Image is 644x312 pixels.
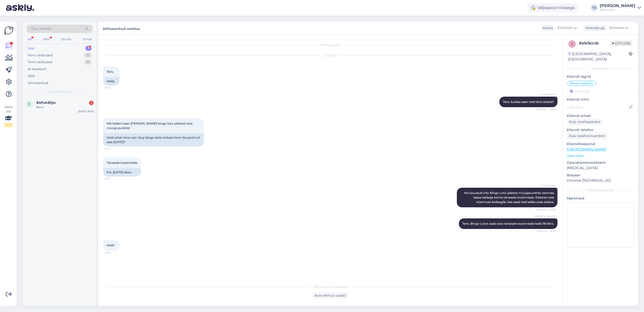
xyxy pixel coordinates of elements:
span: Uued vestlused [48,89,71,94]
div: All [27,36,32,43]
span: Bingo reeglid [570,82,590,85]
div: Until what time can I buy bingo lotto tickets from the point of sale [DATE]? [103,133,204,146]
img: Askly Logo [4,26,14,35]
span: Otsi kliente [31,26,51,31]
p: Kliendi tag'id [567,74,634,79]
div: Socials [60,36,72,43]
div: Eesti Loto [600,8,635,12]
div: [DATE] 16:59 [78,109,94,113]
span: #efvk6tjw [36,100,56,105]
div: 2 / 3 [4,123,13,127]
p: Märkmed [567,196,634,201]
div: [DATE] [103,53,557,58]
div: AI Assistent [28,67,46,72]
div: [GEOGRAPHIC_DATA], [GEOGRAPHIC_DATA] [568,51,629,62]
p: Vaata edasi ... [567,153,634,158]
span: Aitäh [107,243,115,247]
label: Arhiveeritud vestlus [103,25,140,31]
p: Kliendi telefon [567,127,634,133]
span: Estonian [609,25,625,31]
div: For [DATE] draw [103,168,141,177]
div: Minu vestlused [28,53,53,58]
div: 5euri [36,105,94,109]
input: Lisa tag [567,87,634,95]
div: Küsi telefoninumbrit [567,133,607,139]
span: 16:34 [105,177,124,181]
span: AI Assistent [537,184,556,187]
div: TA [591,4,598,11]
span: Estonian [557,25,573,31]
span: Nähtud ✓ 16:35 [537,229,556,233]
p: Brauser [567,173,634,178]
p: Chrome [TECHNICAL_ID] [567,178,634,183]
div: Tiimi vestlused [28,60,52,65]
span: Tere. Bingo Lotot saab osta tänasele loosimisele kella 18:00ni. [462,222,554,225]
p: [MEDICAL_DATA] [567,165,634,171]
div: Web [42,36,51,43]
div: Küsi meiliaadressi [567,119,602,125]
div: # slk1kcvb [579,40,610,46]
span: Tere, kuidas saan teid täna aidata? [503,100,554,104]
span: AI Assistent [537,93,556,96]
a: [URL][DOMAIN_NAME] [567,147,606,151]
div: Hello, [103,77,119,86]
span: Mis kellani saan [PERSON_NAME] bingo loto pileteid osta müügi punktist [107,122,193,130]
span: e [28,102,30,106]
p: Klienditeekond [567,141,634,147]
div: Vestlus algas [103,43,557,47]
div: 0 [84,60,92,65]
p: Kliendi nimi [567,97,634,102]
div: [PERSON_NAME] [600,4,635,8]
div: 2 [89,101,94,105]
span: [PERSON_NAME] [534,214,556,218]
span: Vestlus on arhiveeritud [313,285,348,289]
input: Lisa nimi [567,104,628,110]
div: Ava vestlus uuesti [312,292,348,299]
div: 0 [84,53,92,58]
span: Mul puudub info Bingo Loto piletite müügipunktist ostmise täpse kellaaja kohta tänasele loosimise... [464,191,555,204]
p: Kliendi email [567,113,634,119]
span: Tere, [107,70,114,73]
div: Väljaspool tööaega [527,3,579,12]
div: Uus [28,46,34,51]
div: [PERSON_NAME] [567,188,634,193]
div: Arhiveeritud [28,81,48,86]
span: Nähtud ✓ 16:34 [536,107,556,111]
div: Klient [541,25,553,31]
span: 16:34 [105,147,124,150]
span: Nähtud ✓ 16:34 [536,208,556,211]
a: [PERSON_NAME]Eesti Loto [600,4,641,12]
span: 16:35 [105,251,124,255]
span: 16:34 [105,86,124,90]
div: Kliendi info [567,66,634,71]
p: Operatsioonisüsteem [567,160,634,165]
div: Klienditugi [584,25,605,31]
div: Vaata siia [4,105,13,127]
span: s [571,42,573,46]
span: Offline [610,41,632,46]
div: 1 [85,46,92,51]
div: Kõik [28,73,35,79]
span: Tänasele loosimisele [107,161,137,165]
div: Email [82,36,93,43]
